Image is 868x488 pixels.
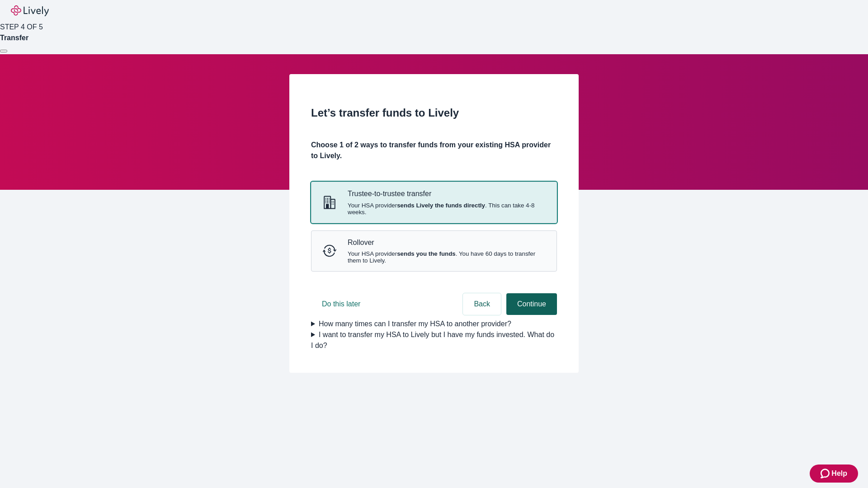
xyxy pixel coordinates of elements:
span: Your HSA provider . You have 60 days to transfer them to Lively. [348,250,546,264]
button: Continue [506,293,557,315]
img: Lively [11,5,49,16]
button: Trustee-to-trusteeTrustee-to-trustee transferYour HSA providersends Lively the funds directly. Th... [311,182,557,222]
span: Your HSA provider . This can take 4-8 weeks. [348,202,546,216]
span: Help [831,468,847,479]
button: RolloverRolloverYour HSA providersends you the funds. You have 60 days to transfer them to Lively. [311,231,557,271]
button: Do this later [311,293,371,315]
h4: Choose 1 of 2 ways to transfer funds from your existing HSA provider to Lively. [311,140,557,161]
svg: Trustee-to-trustee [322,195,337,210]
button: Zendesk support iconHelp [810,465,858,483]
p: Rollover [348,238,546,247]
summary: I want to transfer my HSA to Lively but I have my funds invested. What do I do? [311,329,557,351]
p: Trustee-to-trustee transfer [348,189,546,198]
svg: Zendesk support icon [821,468,831,479]
summary: How many times can I transfer my HSA to another provider? [311,319,557,329]
svg: Rollover [322,244,337,258]
button: Back [463,293,501,315]
h2: Let’s transfer funds to Lively [311,105,557,121]
strong: sends Lively the funds directly [397,202,485,209]
strong: sends you the funds [397,250,456,257]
